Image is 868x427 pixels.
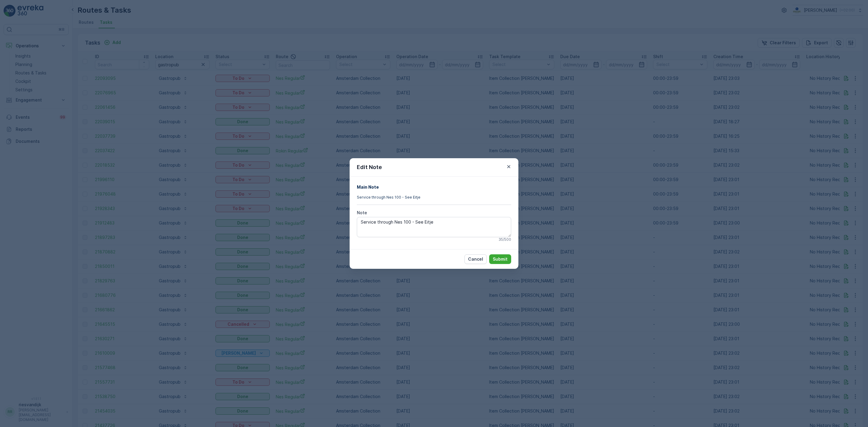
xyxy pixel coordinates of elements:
p: Service through Nes 100 - See Eitje [357,195,511,200]
button: Submit [489,254,511,264]
h4: Main Note [357,184,511,190]
p: 35 / 500 [498,237,511,242]
p: Submit [493,256,508,262]
textarea: Service through Nes 100 - See Eitje [357,217,511,237]
p: Cancel [468,256,483,262]
button: Cancel [464,254,487,264]
p: Edit Note [357,163,382,171]
label: Note [357,210,367,215]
